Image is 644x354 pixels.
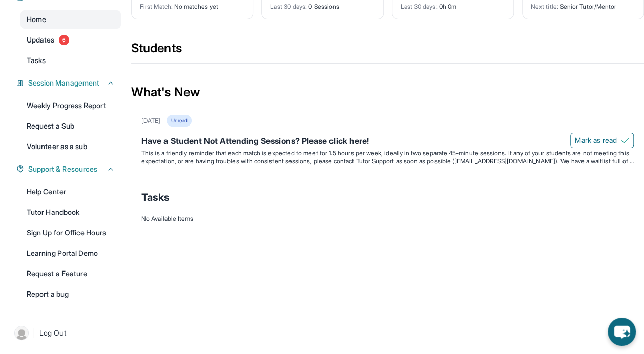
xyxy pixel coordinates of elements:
[10,322,121,344] a: |Log Out
[20,31,121,49] a: Updates6
[20,285,121,303] a: Report a bug
[27,14,46,25] span: Home
[141,215,634,223] div: No Available Items
[39,328,66,338] span: Log Out
[131,40,644,63] div: Students
[141,135,634,149] div: Have a Student Not Attending Sessions? Please click here!
[270,3,307,10] span: Last 30 days :
[575,135,617,145] span: Mark as read
[20,10,121,29] a: Home
[20,117,121,135] a: Request a Sub
[141,149,634,165] p: This is a friendly reminder that each match is expected to meet for 1.5 hours per week, ideally i...
[20,264,121,283] a: Request a Feature
[131,70,644,115] div: What's New
[20,51,121,70] a: Tasks
[20,223,121,242] a: Sign Up for Office Hours
[59,35,69,45] span: 6
[28,78,99,88] span: Session Management
[24,78,115,88] button: Session Management
[20,244,121,262] a: Learning Portal Demo
[20,96,121,115] a: Weekly Progress Report
[141,190,170,204] span: Tasks
[531,3,558,10] span: Next title :
[14,326,29,340] img: user-img
[27,35,55,45] span: Updates
[570,133,634,148] button: Mark as read
[33,327,35,339] span: |
[140,3,173,10] span: First Match :
[24,164,115,174] button: Support & Resources
[20,182,121,201] a: Help Center
[167,115,191,127] div: Unread
[20,203,121,221] a: Tutor Handbook
[28,164,97,174] span: Support & Resources
[621,136,629,144] img: Mark as read
[141,117,160,125] div: [DATE]
[401,3,438,10] span: Last 30 days :
[27,55,46,66] span: Tasks
[608,318,636,346] button: chat-button
[20,137,121,156] a: Volunteer as a sub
